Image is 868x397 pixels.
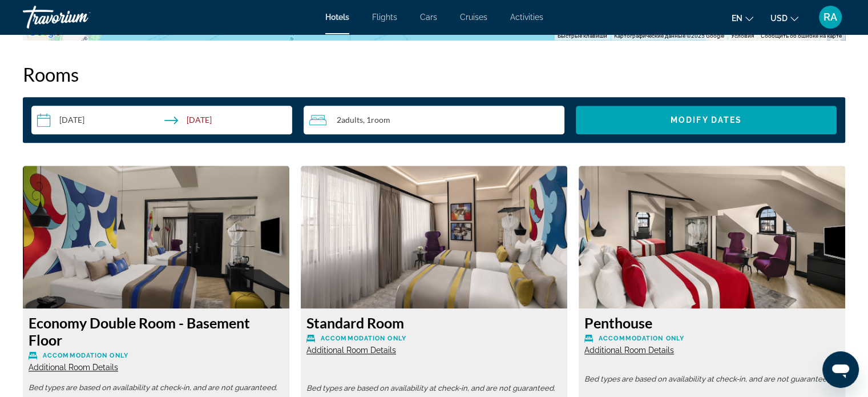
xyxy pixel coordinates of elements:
[23,166,289,308] img: Economy Double Room - Basement Floor
[599,335,684,342] span: Accommodation Only
[371,115,390,125] span: Room
[732,10,753,26] button: Change language
[815,5,845,29] button: User Menu
[306,384,562,392] p: Bed types are based on availability at check-in, and are not guaranteed.
[341,115,363,125] span: Adults
[770,14,788,23] span: USD
[822,351,859,388] iframe: Кнопка запуска окна обмена сообщениями
[558,32,607,40] button: Быстрые клавиши
[732,14,742,23] span: en
[731,33,754,39] a: Условия (ссылка откроется в новой вкладке)
[363,115,390,125] span: , 1
[23,63,845,86] h2: Rooms
[31,106,292,134] button: Select check in and out date
[584,346,674,355] span: Additional Room Details
[29,363,118,372] span: Additional Room Details
[584,314,839,331] h3: Penthouse
[420,13,437,22] a: Cars
[306,346,396,355] span: Additional Room Details
[823,11,837,23] span: RA
[460,13,487,22] a: Cruises
[510,13,543,22] a: Activities
[579,166,845,308] img: Penthouse
[23,2,137,32] a: Travorium
[614,33,724,39] span: Картографические данные ©2025 Google
[337,115,363,125] span: 2
[31,106,837,134] div: Search widget
[43,352,128,359] span: Accommodation Only
[321,335,406,342] span: Accommodation Only
[761,33,842,39] a: Сообщить об ошибке на карте
[304,106,564,134] button: Travelers: 2 adults, 0 children
[372,13,397,22] a: Flights
[576,106,837,134] button: Modify Dates
[301,166,567,308] img: Standard Room
[306,314,562,331] h3: Standard Room
[584,375,839,383] p: Bed types are based on availability at check-in, and are not guaranteed.
[770,10,798,26] button: Change currency
[29,384,284,392] p: Bed types are based on availability at check-in, and are not guaranteed.
[325,13,349,22] a: Hotels
[29,314,284,348] h3: Economy Double Room - Basement Floor
[671,115,742,125] span: Modify Dates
